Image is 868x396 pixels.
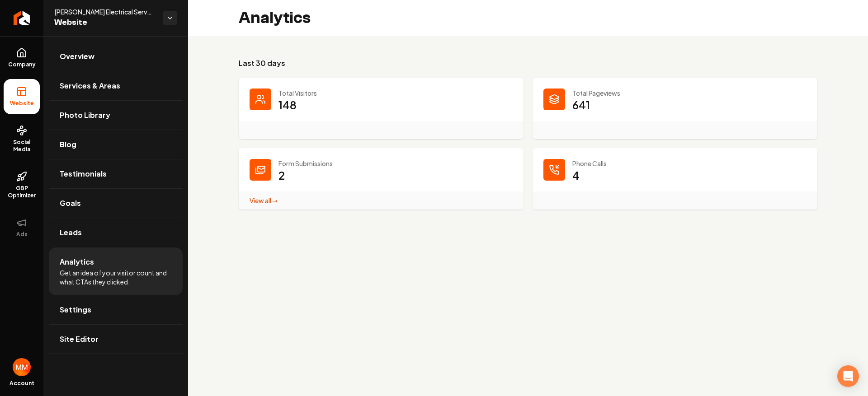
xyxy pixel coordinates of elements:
span: Ads [13,231,31,238]
p: Form Submissions [278,159,513,168]
a: GBP Optimizer [4,164,40,206]
span: GBP Optimizer [4,185,40,199]
h2: Analytics [239,9,311,27]
span: Leads [60,227,82,238]
button: Open user button [13,358,31,376]
span: Goals [60,198,81,209]
a: Company [4,40,40,75]
a: Blog [49,130,183,159]
img: Matthew Meyer [13,358,31,376]
p: Total Visitors [278,89,513,98]
span: Photo Library [60,110,110,121]
a: Leads [49,218,183,247]
a: Goals [49,189,183,218]
span: Site Editor [60,334,99,345]
p: 148 [278,98,297,112]
a: Overview [49,42,183,71]
button: Ads [4,210,40,245]
span: [PERSON_NAME] Electrical Services [54,7,156,16]
span: Settings [60,304,91,315]
a: Social Media [4,118,40,160]
span: Social Media [4,139,40,153]
a: Testimonials [49,159,183,188]
a: Services & Areas [49,71,183,100]
span: Blog [60,139,76,150]
span: Services & Areas [60,80,120,91]
img: Rebolt Logo [14,11,30,25]
p: 2 [278,168,285,182]
span: Company [5,61,39,68]
p: Phone Calls [572,159,807,168]
p: 641 [572,98,590,112]
span: Overview [60,51,94,62]
div: Open Intercom Messenger [837,365,859,387]
p: 4 [572,168,580,182]
span: Account [9,380,34,387]
span: Get an idea of your visitor count and what CTAs they clicked. [60,268,172,286]
a: Photo Library [49,101,183,130]
a: View all → [250,196,278,205]
span: Website [6,100,38,107]
h3: Last 30 days [239,58,817,69]
a: Settings [49,295,183,324]
p: Total Pageviews [572,89,807,98]
a: Site Editor [49,325,183,354]
span: Analytics [60,256,94,267]
span: Website [54,16,156,29]
span: Testimonials [60,168,107,179]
